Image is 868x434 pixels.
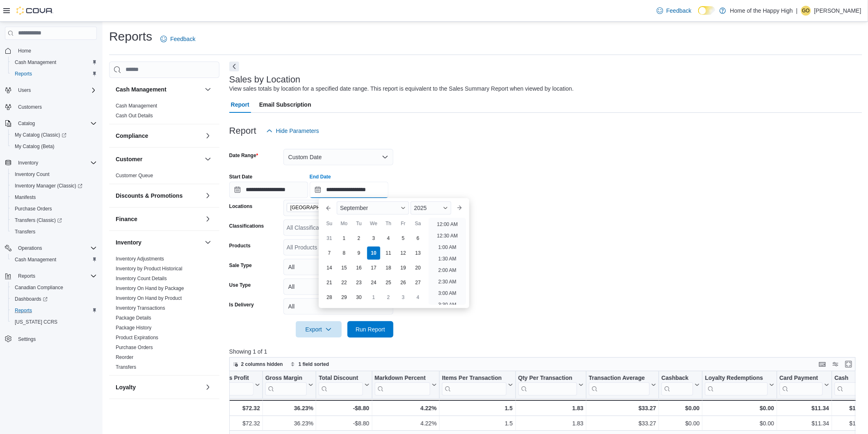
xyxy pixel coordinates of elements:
[442,374,507,395] div: Items Per Transaction
[283,149,393,165] button: Custom Date
[780,374,823,382] div: Card Payment
[367,261,380,274] div: day-17
[116,173,153,178] a: Customer Queue
[241,361,283,368] span: 2 columns hidden
[216,374,260,395] button: Gross Profit
[116,383,201,391] button: Loyalty
[15,194,36,201] span: Manifests
[116,85,201,94] button: Cash Management
[301,321,337,338] span: Export
[323,276,336,289] div: day-21
[801,6,811,16] div: Gaylene Odnokon
[347,321,393,338] button: Run Report
[338,276,351,289] div: day-22
[338,232,351,245] div: day-1
[15,271,97,281] span: Reports
[116,112,153,119] span: Cash Out Details
[414,205,427,211] span: 2025
[15,102,97,112] span: Customers
[276,127,319,135] span: Hide Parameters
[662,374,693,382] div: Cashback
[11,227,39,237] a: Transfers
[2,101,100,113] button: Customers
[382,217,395,230] div: Th
[109,101,219,124] div: Cash Management
[203,214,213,224] button: Finance
[229,242,251,249] label: Products
[322,231,425,305] div: September, 2025
[15,228,35,235] span: Transfers
[116,256,164,262] a: Inventory Adjustments
[375,374,430,395] div: Markdown Percent
[11,204,55,214] a: Purchase Orders
[8,129,100,141] a: My Catalog (Classic)
[11,192,39,202] a: Manifests
[698,6,715,15] input: Dark Mode
[15,183,82,189] span: Inventory Manager (Classic)
[11,169,53,179] a: Inventory Count
[11,130,97,140] span: My Catalog (Classic)
[518,374,577,382] div: Qty Per Transaction
[382,276,395,289] div: day-25
[589,374,656,395] button: Transaction Average
[323,217,336,230] div: Su
[116,265,183,272] span: Inventory by Product Historical
[229,262,252,269] label: Sale Type
[15,46,34,56] a: Home
[11,306,97,315] span: Reports
[589,374,650,382] div: Transaction Average
[116,286,184,291] a: Inventory On Hand by Package
[442,374,507,382] div: Items Per Transaction
[116,215,201,223] button: Finance
[8,68,100,80] button: Reports
[397,276,410,289] div: day-26
[15,59,56,66] span: Cash Management
[15,85,97,95] span: Users
[116,305,165,311] a: Inventory Transactions
[323,247,336,260] div: day-7
[11,142,58,151] a: My Catalog (Beta)
[116,256,164,262] span: Inventory Adjustments
[216,418,260,428] div: $72.32
[203,191,213,201] button: Discounts & Promotions
[319,374,363,382] div: Total Discount
[116,132,148,140] h3: Compliance
[310,174,331,180] label: End Date
[116,335,158,340] a: Product Expirations
[263,123,322,139] button: Hide Parameters
[116,192,183,200] h3: Discounts & Promotions
[116,325,151,331] a: Package History
[319,374,363,395] div: Total Discount
[18,273,35,279] span: Reports
[11,294,97,304] span: Dashboards
[109,171,219,184] div: Customer
[11,306,35,315] a: Reports
[397,217,410,230] div: Fr
[352,291,365,304] div: day-30
[15,102,45,112] a: Customers
[116,383,136,391] h3: Loyalty
[116,334,158,341] span: Product Expirations
[323,261,336,274] div: day-14
[157,31,199,47] a: Feedback
[229,182,308,198] input: Press the down key to open a popover containing a calendar.
[15,271,39,281] button: Reports
[18,160,38,166] span: Inventory
[265,374,307,382] div: Gross Margin
[116,238,142,247] h3: Inventory
[8,316,100,328] button: [US_STATE] CCRS
[15,85,34,95] button: Users
[15,256,56,263] span: Cash Management
[844,359,854,369] button: Enter fullscreen
[11,215,97,225] span: Transfers (Classic)
[835,374,864,382] div: Cash
[11,69,97,79] span: Reports
[2,270,100,282] button: Reports
[352,276,365,289] div: day-23
[11,227,97,237] span: Transfers
[429,218,466,305] ul: Time
[2,118,100,129] button: Catalog
[435,254,460,264] li: 1:30 AM
[662,403,700,413] div: $0.00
